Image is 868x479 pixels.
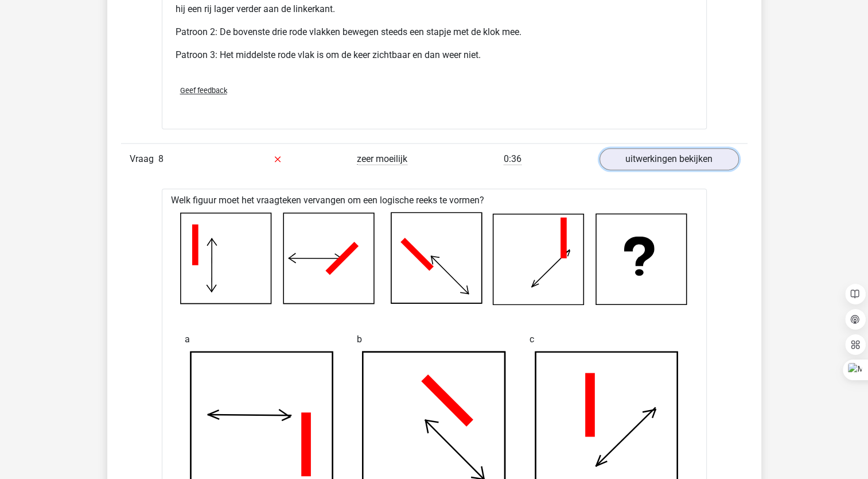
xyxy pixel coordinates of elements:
span: Vraag [130,152,158,166]
span: Geef feedback [180,86,227,95]
span: b [357,328,362,351]
p: Patroon 3: Het middelste rode vlak is om de keer zichtbaar en dan weer niet. [176,48,693,62]
span: zeer moeilijk [357,153,407,165]
span: c [530,328,534,351]
span: 8 [158,153,164,164]
span: a [185,328,190,351]
span: 0:36 [504,153,521,165]
p: Patroon 2: De bovenste drie rode vlakken bewegen steeds een stapje met de klok mee. [176,25,693,39]
a: uitwerkingen bekijken [600,148,739,170]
